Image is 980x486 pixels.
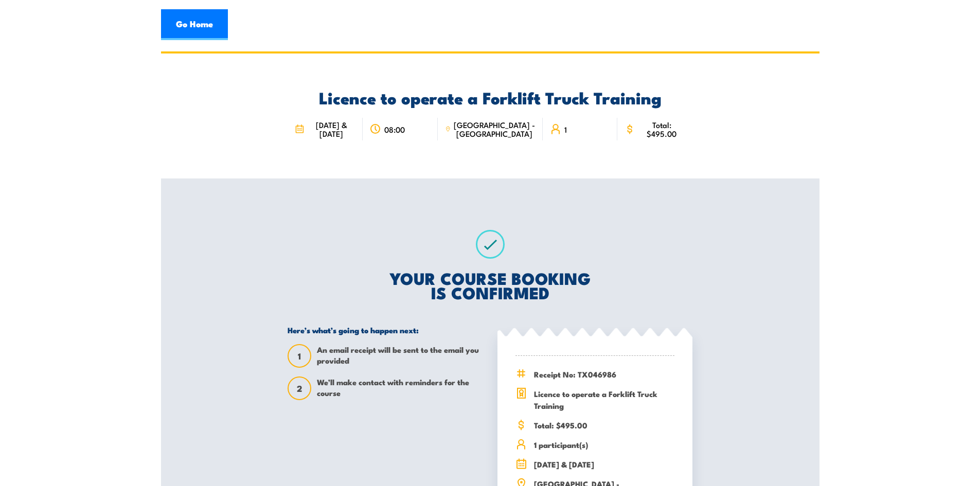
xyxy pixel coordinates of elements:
[288,90,692,104] h2: Licence to operate a Forklift Truck Training
[564,125,567,134] span: 1
[307,120,355,138] span: [DATE] & [DATE]
[288,271,692,299] h2: YOUR COURSE BOOKING IS CONFIRMED
[289,351,310,362] span: 1
[638,120,685,138] span: Total: $495.00
[317,376,483,400] span: We’ll make contact with reminders for the course
[454,120,536,138] span: [GEOGRAPHIC_DATA] - [GEOGRAPHIC_DATA]
[534,388,674,411] span: Licence to operate a Forklift Truck Training
[288,325,483,335] h5: Here’s what’s going to happen next:
[289,383,310,394] span: 2
[534,368,674,380] span: Receipt No: TX046986
[317,344,483,368] span: An email receipt will be sent to the email you provided
[161,9,228,40] a: Go Home
[384,125,405,134] span: 08:00
[534,439,674,451] span: 1 participant(s)
[534,458,674,470] span: [DATE] & [DATE]
[534,419,674,431] span: Total: $495.00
